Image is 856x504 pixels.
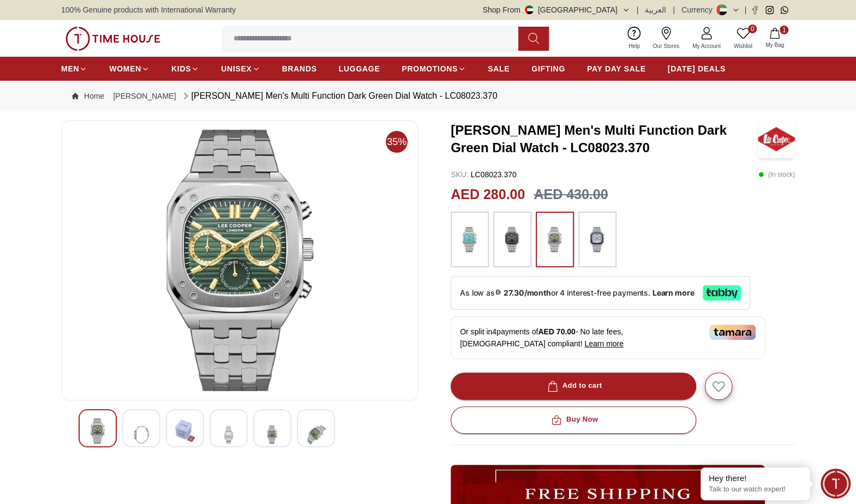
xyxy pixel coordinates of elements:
span: 0 [748,25,757,33]
a: Our Stores [647,25,686,52]
img: LEE COOPER Men Multi Function Blue Dial Watch - LC08023.300 [306,418,326,451]
button: Buy Now [451,406,696,434]
span: KIDS [171,63,191,74]
span: MEN [61,63,79,74]
div: Buy Now [549,413,598,426]
img: ... [456,217,483,262]
img: LEE COOPER Men Multi Function Blue Dial Watch - LC08023.300 [88,418,107,443]
span: My Account [688,42,725,50]
span: 35% [386,131,408,153]
span: BRANDS [282,63,317,74]
button: Shop From[GEOGRAPHIC_DATA] [483,4,630,15]
span: Our Stores [649,42,684,50]
a: BRANDS [282,59,317,79]
img: LEE COOPER Men Multi Function Blue Dial Watch - LC08023.300 [262,418,282,451]
h3: AED 430.00 [534,184,608,205]
img: ... [541,217,568,262]
span: 1 [780,26,788,34]
p: ( In stock ) [758,169,795,180]
span: SALE [488,63,510,74]
img: Lee Cooper Men's Multi Function Dark Green Dial Watch - LC08023.370 [758,120,795,158]
img: LEE COOPER Men Multi Function Blue Dial Watch - LC08023.300 [175,418,195,443]
a: PROMOTIONS [402,59,466,79]
a: Whatsapp [780,6,788,14]
h2: AED 280.00 [451,184,525,205]
div: Currency [681,4,717,15]
button: العربية [645,4,666,15]
span: LUGGAGE [339,63,380,74]
span: UNISEX [221,63,252,74]
span: SKU : [451,170,469,179]
a: MEN [61,59,87,79]
span: WOMEN [109,63,141,74]
a: Facebook [751,6,759,14]
span: AED 70.00 [538,327,575,336]
img: United Arab Emirates [525,5,534,14]
span: | [744,4,746,15]
button: 1My Bag [759,26,791,51]
img: LEE COOPER Men Multi Function Blue Dial Watch - LC08023.300 [131,418,151,451]
a: WOMEN [109,59,149,79]
p: Talk to our watch expert! [709,485,801,494]
a: Home [72,91,104,101]
img: LEE COOPER Men Multi Function Blue Dial Watch - LC08023.300 [219,418,238,451]
a: KIDS [171,59,199,79]
span: Help [624,42,644,50]
a: Instagram [765,6,774,14]
img: ... [499,217,526,262]
a: PAY DAY SALE [587,59,646,79]
img: ... [65,27,160,51]
div: Hey there! [709,473,801,484]
img: ... [584,217,611,262]
a: [DATE] DEALS [668,59,726,79]
h3: [PERSON_NAME] Men's Multi Function Dark Green Dial Watch - LC08023.370 [451,122,758,157]
a: [PERSON_NAME] [113,91,176,101]
span: GIFTING [531,63,565,74]
img: Tamara [709,325,756,340]
p: LC08023.370 [451,169,517,180]
span: Wishlist [729,42,757,50]
span: Learn more [584,339,624,348]
div: [PERSON_NAME] Men's Multi Function Dark Green Dial Watch - LC08023.370 [181,89,498,103]
span: [DATE] DEALS [668,63,726,74]
a: SALE [488,59,510,79]
a: 0Wishlist [727,25,759,52]
span: | [637,4,639,15]
button: Add to cart [451,373,696,400]
span: PAY DAY SALE [587,63,646,74]
nav: Breadcrumb [61,81,795,111]
div: Chat Widget [821,469,851,499]
span: My Bag [761,41,788,49]
span: PROMOTIONS [402,63,458,74]
a: UNISEX [221,59,260,79]
div: Add to cart [545,380,602,392]
div: Or split in 4 payments of - No late fees, [DEMOGRAPHIC_DATA] compliant! [451,316,765,359]
span: 100% Genuine products with International Warranty [61,4,236,15]
img: LEE COOPER Men Multi Function Blue Dial Watch - LC08023.300 [70,129,409,391]
a: Help [622,25,647,52]
a: LUGGAGE [339,59,380,79]
a: GIFTING [531,59,565,79]
span: | [673,4,675,15]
